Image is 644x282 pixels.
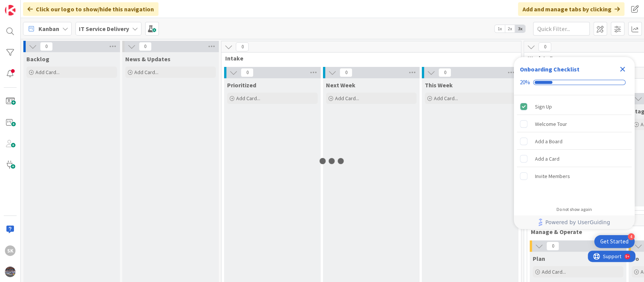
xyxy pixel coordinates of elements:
div: Get Started [600,238,629,245]
div: Invite Members is incomplete. [517,168,632,184]
img: avatar [5,267,15,277]
span: News & Updates [125,55,171,63]
div: Add a Card [535,154,559,163]
span: Prioritized [227,81,256,89]
div: Checklist progress: 20% [520,79,629,86]
div: Checklist Container [514,57,635,229]
span: Add Card... [542,268,566,275]
div: Footer [514,215,635,229]
span: 2x [505,25,515,33]
input: Quick Filter... [533,22,590,36]
span: Do [632,255,639,262]
div: Onboarding Checklist [520,65,579,74]
div: Add a Board is incomplete. [517,133,632,150]
span: Support [15,1,34,10]
div: Add a Board [535,137,563,146]
span: Add Card... [434,95,458,102]
span: Add Card... [35,69,60,76]
div: Click our logo to show/hide this navigation [23,2,158,16]
div: Checklist items [514,95,635,201]
span: This Week [425,81,453,89]
div: Add a Card is incomplete. [517,150,632,167]
span: 0 [546,242,559,251]
div: 20% [520,79,530,86]
div: 4 [628,233,635,240]
div: Add and manage tabs by clicking [518,2,624,16]
span: Plan [533,255,545,262]
div: SK [5,245,15,256]
span: 0 [139,42,152,51]
img: Visit kanbanzone.com [5,5,15,15]
span: Kanban [38,24,59,33]
span: Backlog [26,55,49,63]
div: 9+ [38,3,41,9]
span: 0 [236,42,249,51]
span: 0 [241,68,254,77]
div: Do not show again [556,206,592,212]
span: 0 [40,42,53,51]
span: 3x [515,25,525,33]
span: Add Card... [236,95,260,102]
div: Welcome Tour is incomplete. [517,116,632,132]
div: Invite Members [535,172,570,181]
b: IT Service Delivery [79,25,129,33]
div: Sign Up is complete. [517,98,632,115]
span: Intake [225,54,512,62]
span: 0 [538,42,551,51]
span: Add Card... [134,69,158,76]
span: 0 [438,68,451,77]
span: 0 [340,68,352,77]
div: Open Get Started checklist, remaining modules: 4 [594,235,635,248]
div: Close Checklist [616,63,629,75]
div: Sign Up [535,102,552,111]
span: Add Card... [335,95,359,102]
span: Next Week [326,81,355,89]
span: Powered by UserGuiding [545,218,610,227]
span: 1x [495,25,505,33]
a: Powered by UserGuiding [518,215,631,229]
div: Welcome Tour [535,119,567,129]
